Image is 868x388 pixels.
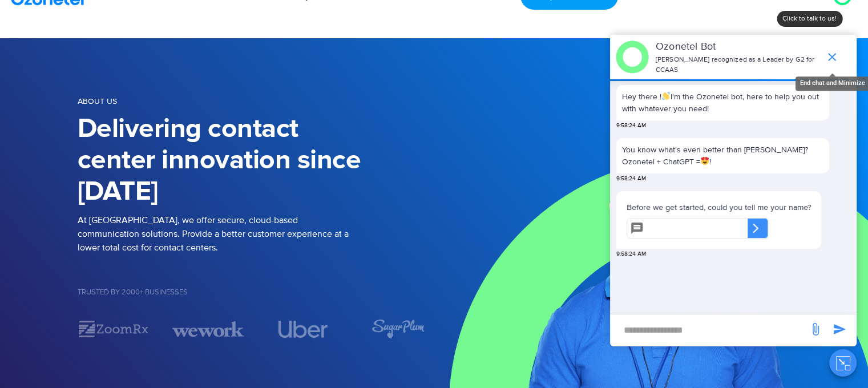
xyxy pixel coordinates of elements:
span: send message [804,318,827,341]
span: send message [828,318,851,341]
div: new-msg-input [616,320,803,341]
p: Ozonetel Bot [656,39,819,55]
p: Before we get started, could you tell me your name? [627,201,811,213]
p: At [GEOGRAPHIC_DATA], we offer secure, cloud-based communication solutions. Provide a better cust... [78,213,434,254]
span: 9:58:24 AM [616,122,646,130]
button: Close chat [829,349,857,377]
p: [PERSON_NAME] recognized as a Leader by G2 for CCAAS [656,55,819,75]
img: 👋 [662,92,670,100]
div: 4 / 7 [267,321,339,338]
span: end chat or minimize [821,46,843,68]
h1: Delivering contact center innovation since [DATE] [78,114,434,208]
img: wework [172,319,244,339]
span: About us [78,96,117,106]
img: 😍 [701,157,709,165]
p: You know what's even better than [PERSON_NAME]? Ozonetel + ChatGPT = ! [622,144,823,168]
img: sugarplum [371,319,425,339]
div: 5 / 7 [362,319,434,339]
img: uber [278,321,328,338]
p: Hey there ! I'm the Ozonetel bot, here to help you out with whatever you need! [622,91,823,115]
div: Image Carousel [78,319,434,339]
div: 2 / 7 [78,319,150,339]
span: 9:58:24 AM [616,175,646,183]
img: zoomrx [78,319,150,339]
img: header [616,41,649,74]
span: 9:58:24 AM [616,250,646,258]
h5: Trusted by 2000+ Businesses [78,289,434,296]
div: 3 / 7 [172,319,244,339]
